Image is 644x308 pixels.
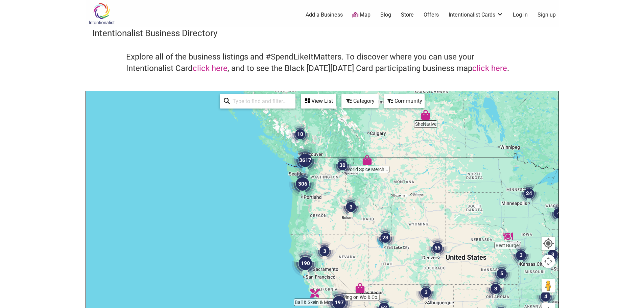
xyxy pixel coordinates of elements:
button: Drag Pegman onto the map to open Street View [542,279,555,292]
div: 10 [290,124,310,144]
a: Offers [424,11,439,19]
div: 3 [341,197,361,217]
button: Your Location [542,237,555,250]
div: 55 [427,238,448,258]
div: 306 [289,170,316,197]
button: Map camera controls [542,255,555,268]
div: Community [385,95,424,108]
div: Best Burger [503,231,513,241]
a: click here [472,64,507,73]
div: 23 [375,228,396,248]
a: Map [352,11,371,19]
h3: Intentionalist Business Directory [92,27,552,39]
input: Type to find and filter... [230,95,291,108]
div: 3 [314,241,335,261]
a: Add a Business [306,11,343,19]
div: See a list of the visible businesses [301,94,336,109]
div: Type to search and filter [220,94,295,109]
a: Log In [513,11,528,19]
div: View List [302,95,335,108]
a: click here [193,64,228,73]
div: Ball & Skein & More [310,288,320,298]
div: 4 [548,203,569,223]
a: Sign up [538,11,556,19]
h4: Explore all of the business listings and #SpendLikeItMatters. To discover where you can use your ... [126,51,518,74]
div: Wing on Wo & Co. [355,283,365,293]
div: World Spice Merchants [362,155,372,165]
div: 3 [511,245,531,265]
div: 24 [519,183,539,204]
a: Store [401,11,414,19]
div: SheNative [421,110,431,120]
div: 3617 [292,147,319,174]
div: 4 [535,286,556,307]
div: 30 [332,155,353,175]
div: Category [342,95,378,108]
div: 3 [485,279,506,299]
a: Blog [380,11,391,19]
div: 3 [416,282,436,303]
div: Filter by Community [384,94,425,108]
div: 5 [492,263,512,284]
a: Intentionalist Cards [449,11,503,19]
div: Filter by category [341,94,379,108]
img: Intentionalist [86,3,118,25]
div: 190 [292,250,319,277]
